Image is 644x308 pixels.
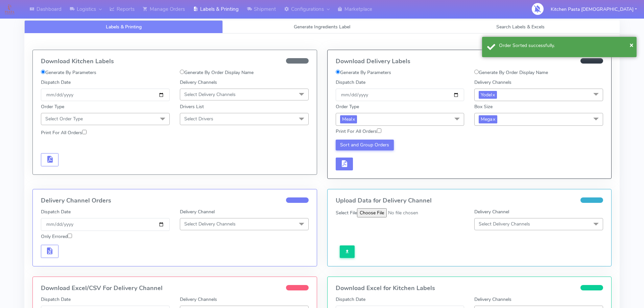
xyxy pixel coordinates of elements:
[492,91,495,98] a: x
[184,116,213,122] span: Select Drivers
[180,208,215,215] label: Delivery Channel
[82,130,87,134] input: Print For All Orders
[180,69,254,76] label: Generate By Order Display Name
[41,58,309,65] h4: Download Kitchen Labels
[352,115,355,122] a: x
[336,70,340,74] input: Generate By Parameters
[180,79,217,86] label: Delivery Channels
[41,70,45,74] input: Generate By Parameters
[336,140,394,150] button: Sort and Group Orders
[474,103,493,110] label: Box Size
[496,24,545,30] span: Search Labels & Excels
[45,116,83,122] span: Select Order Type
[24,20,620,33] ul: Tabs
[180,70,184,74] input: Generate By Order Display Name
[629,40,634,50] button: Close
[336,58,603,65] h4: Download Delivery Labels
[41,197,309,204] h4: Delivery Channel Orders
[474,70,479,74] input: Generate By Order Display Name
[336,197,603,204] h4: Upload Data for Delivery Channel
[41,208,71,215] label: Dispatch Date
[336,69,391,76] label: Generate By Parameters
[336,79,365,86] label: Dispatch Date
[336,209,357,216] label: Select File
[492,115,495,122] a: x
[41,103,64,110] label: Order Type
[377,128,381,133] input: Print For All Orders
[336,285,603,292] h4: Download Excel for Kitchen Labels
[336,128,381,135] label: Print For All Orders
[474,208,509,215] label: Delivery Channel
[479,91,497,99] span: Yodel
[68,234,72,238] input: Only Errored
[180,103,204,110] label: Drivers List
[106,24,142,30] span: Labels & Printing
[474,69,548,76] label: Generate By Order Display Name
[41,285,309,292] h4: Download Excel/CSV For Delivery Channel
[479,221,530,227] span: Select Delivery Channels
[336,296,365,303] label: Dispatch Date
[336,103,359,110] label: Order Type
[546,2,642,16] button: Kitchen Pasta [DEMOGRAPHIC_DATA]
[474,296,511,303] label: Delivery Channels
[184,91,236,98] span: Select Delivery Channels
[41,79,71,86] label: Dispatch Date
[180,296,217,303] label: Delivery Channels
[41,129,87,136] label: Print For All Orders
[184,221,236,227] span: Select Delivery Channels
[41,233,72,240] label: Only Errored
[479,115,497,123] span: Mega
[41,69,96,76] label: Generate By Parameters
[340,115,357,123] span: Meal
[499,42,631,49] div: Order Sorted successfully.
[629,40,634,49] span: ×
[41,296,71,303] label: Dispatch Date
[474,79,511,86] label: Delivery Channels
[294,24,350,30] span: Generate Ingredients Label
